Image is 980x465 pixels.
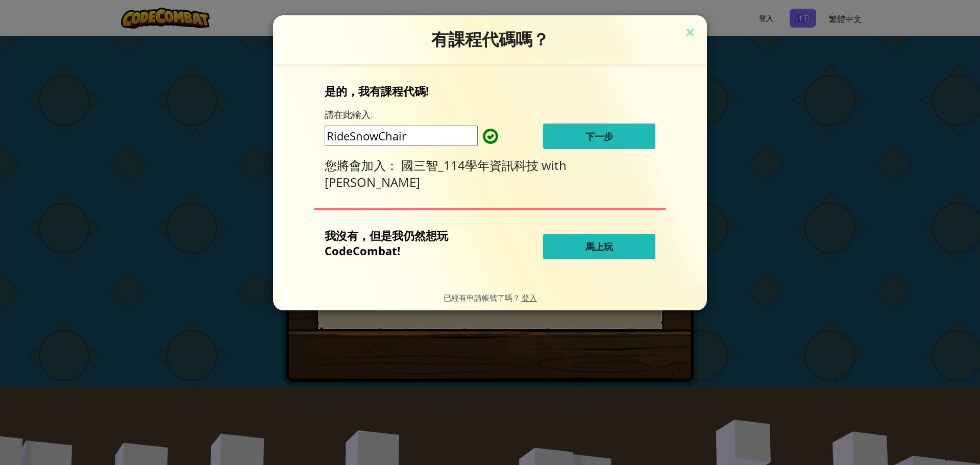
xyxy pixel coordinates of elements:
[522,292,537,302] a: 登入
[401,157,542,174] span: 國三智_114學年資訊科技
[683,26,697,41] img: close icon
[431,29,549,50] span: 有課程代碼嗎？
[325,83,655,99] p: 是的，我有課程代碼!
[543,124,655,149] button: 下一步
[325,174,420,190] span: [PERSON_NAME]
[585,240,613,253] span: 馬上玩
[444,292,522,302] span: 已經有申請帳號了嗎？
[325,157,401,174] span: 您將會加入：
[542,157,567,174] span: with
[585,130,613,142] span: 下一步
[325,228,492,258] p: 我沒有，但是我仍然想玩 CodeCombat!
[325,108,373,121] label: 請在此輸入:
[543,234,655,259] button: 馬上玩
